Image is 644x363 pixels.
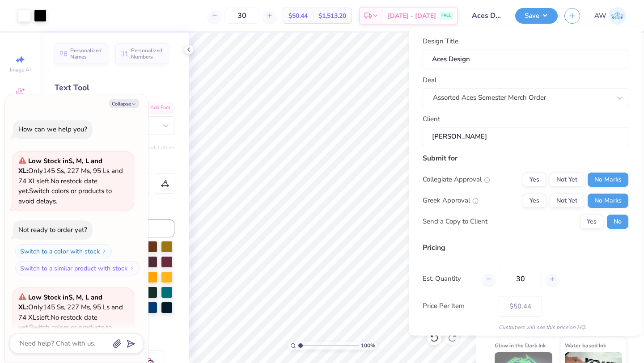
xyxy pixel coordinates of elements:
[423,36,458,46] label: Design Title
[361,342,375,350] span: 100 %
[18,293,102,312] strong: Low Stock in S, M, L and XL :
[18,125,87,134] div: How can we help you?
[18,177,97,196] span: No restock date yet.
[423,114,440,124] label: Client
[580,214,603,228] button: Yes
[18,293,123,342] span: Only 145 Ss, 227 Ms, 95 Ls and 74 XLs left. Switch colors or products to avoid delays.
[388,11,436,21] span: [DATE] - [DATE]
[550,193,584,207] button: Not Yet
[423,75,436,85] label: Deal
[18,225,87,234] div: Not ready to order yet?
[18,156,123,206] span: Only 145 Ss, 227 Ms, 95 Ls and 74 XLs left. Switch colors or products to avoid delays.
[109,99,139,108] button: Collapse
[523,172,546,186] button: Yes
[499,268,542,289] input: – –
[588,172,628,186] button: No Marks
[423,274,476,284] label: Est. Quantity
[495,341,546,350] span: Glow in the Dark Ink
[515,8,558,24] button: Save
[131,47,163,60] span: Personalized Numbers
[318,11,346,21] span: $1,513.20
[423,323,628,331] div: Customers will see this price on HQ.
[423,174,490,185] div: Collegiate Approval
[55,82,174,94] div: Text Tool
[423,301,492,311] label: Price Per Item
[609,7,626,25] img: Ada Wolfe
[423,216,487,227] div: Send a Copy to Client
[18,156,102,176] strong: Low Stock in S, M, L and XL :
[15,261,140,275] button: Switch to a similar product with stock
[423,127,628,146] input: e.g. Ethan Linker
[129,266,135,271] img: Switch to a similar product with stock
[588,193,628,207] button: No Marks
[441,13,451,19] span: FREE
[423,242,628,253] div: Pricing
[523,193,546,207] button: Yes
[423,195,479,206] div: Greek Approval
[550,172,584,186] button: Not Yet
[102,249,107,254] img: Switch to a color with stock
[607,214,628,228] button: No
[565,341,606,350] span: Water based Ink
[10,66,31,73] span: Image AI
[18,313,97,332] span: No restock date yet.
[15,244,112,258] button: Switch to a color with stock
[139,103,174,113] div: Add Font
[594,11,606,21] span: AW
[423,152,628,163] div: Submit for
[70,47,102,60] span: Personalized Names
[288,11,308,21] span: $50.44
[594,7,626,25] a: AW
[225,8,259,24] input: – –
[465,7,508,25] input: Untitled Design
